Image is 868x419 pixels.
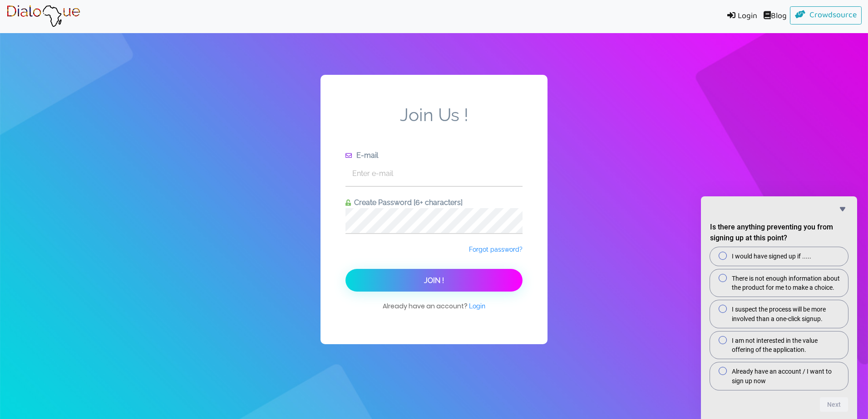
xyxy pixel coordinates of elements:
span: Join ! [424,276,444,285]
div: Is there anything preventing you from signing up at this point? [710,247,848,390]
a: Forgot password? [469,245,523,254]
span: Login [469,302,485,310]
span: There is not enough information about the product for me to make a choice. [732,274,841,292]
a: Login [469,302,485,311]
button: Next question [820,397,848,412]
button: Join ! [345,269,523,292]
img: Brand [6,5,80,28]
div: Is there anything preventing you from signing up at this point? [710,204,848,412]
a: Crowdsource [790,6,862,24]
span: Already have an account / I want to sign up now [732,367,841,385]
span: Join Us ! [345,104,523,150]
a: Blog [760,6,790,27]
input: Enter e-mail [345,161,523,186]
span: E-mail [353,151,378,160]
button: Hide survey [837,204,848,214]
span: Create Password [6+ characters] [351,198,463,207]
span: Already have an account? [383,301,485,320]
a: Login [720,6,760,27]
span: Forgot password? [469,246,523,253]
span: I would have signed up if ..... [732,252,811,261]
span: I am not interested in the value offering of the application. [732,336,841,355]
h2: Is there anything preventing you from signing up at this point? [710,222,848,244]
span: I suspect the process will be more involved than a one-click signup. [732,305,841,323]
